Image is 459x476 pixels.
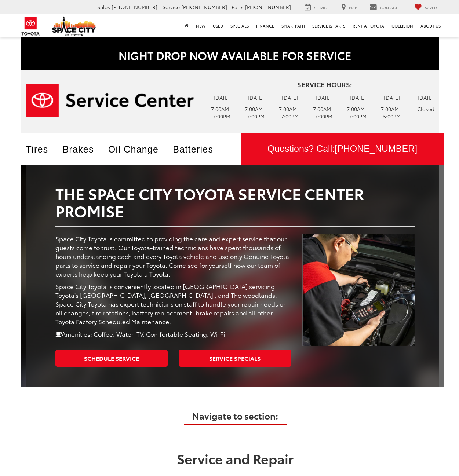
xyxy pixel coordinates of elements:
span: Contact [380,5,397,10]
a: Oil Change [108,144,168,154]
a: Map [336,3,363,11]
td: [DATE] [273,92,307,103]
td: [DATE] [341,92,375,103]
a: Used [209,14,227,37]
td: [DATE] [205,92,239,103]
a: About Us [417,14,444,37]
td: [DATE] [307,92,341,103]
span: Sales [97,3,110,11]
p: Amenities: Coffee, Water, TV, Comfortable Seating, Wi-Fi [55,329,291,338]
a: Specials [227,14,252,37]
a: New [192,14,209,37]
img: Service Center | Space City Toyota in Humble TX [302,234,415,346]
a: My Saved Vehicles [409,3,442,11]
h2: The Space City Toyota Service Center Promise [55,185,415,219]
span: Service [314,5,329,10]
a: Service [299,3,334,11]
span: [PHONE_NUMBER] [335,143,417,154]
h2: NIGHT DROP NOW AVAILABLE FOR SERVICE [26,49,444,61]
a: Rent a Toyota [349,14,388,37]
td: 7:00AM - 7:00PM [273,103,307,122]
a: Contact [364,3,403,11]
a: Finance [252,14,278,37]
td: 7:00AM - 5:00PM [375,103,409,122]
div: Questions? Call: [241,133,444,165]
td: [DATE] [409,92,443,103]
td: 7:00AM - 7:00PM [307,103,341,122]
a: Tires [26,144,58,154]
a: SmartPath [278,14,309,37]
a: Service & Parts [309,14,349,37]
a: Questions? Call:[PHONE_NUMBER] [241,133,444,165]
img: Space City Toyota [52,16,96,36]
span: [PHONE_NUMBER] [181,3,227,11]
span: [PHONE_NUMBER] [245,3,291,11]
td: [DATE] [375,92,409,103]
td: 7:00AM - 7:00PM [205,103,239,122]
td: 7:00AM - 7:00PM [341,103,375,122]
a: Batteries [173,144,222,154]
p: Space City Toyota is conveniently located in [GEOGRAPHIC_DATA] servicing Toyota's [GEOGRAPHIC_DAT... [55,282,291,326]
div: Space City Toyota | Humble, TX [21,165,439,387]
h3: Navigate to section: [30,411,441,420]
span: Parts [232,3,244,11]
span: Service [163,3,180,11]
a: Home [181,14,192,37]
a: Collision [388,14,417,37]
a: Brakes [62,144,103,154]
img: Toyota [17,14,44,38]
td: Closed [409,103,443,114]
span: Saved [425,5,437,10]
p: Space City Toyota is committed to providing the care and expert service that our guests come to t... [55,234,291,278]
span: [PHONE_NUMBER] [112,3,157,11]
a: Service Specials [179,350,291,366]
h4: Service Hours: [205,81,444,88]
td: 7:00AM - 7:00PM [239,103,273,122]
h3: Service and Repair [30,451,441,466]
td: [DATE] [239,92,273,103]
span: Map [349,5,357,10]
a: Schedule Service [55,350,168,366]
img: Service Center | Space City Toyota in Humble TX [26,84,194,117]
